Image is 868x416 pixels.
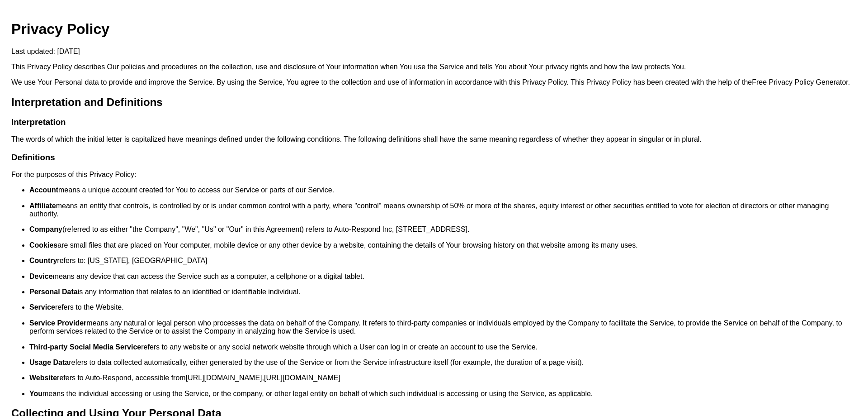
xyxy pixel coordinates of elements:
p: For the purposes of this Privacy Policy: [11,171,857,179]
p: is any information that relates to an identified or identifiable individual. [29,288,857,296]
p: refers to Auto-Respond, accessible from , [29,374,857,382]
strong: Company [29,225,62,233]
strong: Website [29,374,57,382]
strong: Affiliate [29,202,56,210]
strong: Service Provider [29,319,86,327]
strong: Cookies [29,241,57,249]
a: Free Privacy Policy Generator [752,78,848,86]
strong: Service [29,303,55,311]
p: Last updated: [DATE] [11,48,857,56]
p: refers to any website or any social network website through which a User can log in or create an ... [29,343,857,351]
h3: Interpretation [11,117,857,127]
h1: Privacy Policy [11,21,857,38]
p: means any natural or legal person who processes the data on behalf of the Company. It refers to t... [29,319,857,336]
p: This Privacy Policy describes Our policies and procedures on the collection, use and disclosure o... [11,63,857,71]
p: refers to data collected automatically, either generated by the use of the Service or from the Se... [29,359,857,367]
p: are small files that are placed on Your computer, mobile device or any other device by a website,... [29,241,857,249]
strong: Device [29,273,53,280]
strong: Country [29,257,57,264]
a: [URL][DOMAIN_NAME] [186,374,262,382]
p: refers to the Website. [29,303,857,311]
strong: Usage Data [29,359,69,366]
strong: Account [29,186,58,194]
h2: Interpretation and Definitions [11,96,857,109]
p: means the individual accessing or using the Service, or the company, or other legal entity on beh... [29,390,857,398]
p: means any device that can access the Service such as a computer, a cellphone or a digital tablet. [29,273,857,281]
a: [URL][DOMAIN_NAME] [264,374,340,382]
p: The words of which the initial letter is capitalized have meanings defined under the following co... [11,135,857,143]
p: means a unique account created for You to access our Service or parts of our Service. [29,186,857,194]
strong: Personal Data [29,288,78,296]
p: (referred to as either "the Company", "We", "Us" or "Our" in this Agreement) refers to Auto-Respo... [29,225,857,234]
p: We use Your Personal data to provide and improve the Service. By using the Service, You agree to ... [11,78,857,86]
p: refers to: [US_STATE], [GEOGRAPHIC_DATA] [29,257,857,265]
h3: Definitions [11,153,857,163]
p: means an entity that controls, is controlled by or is under common control with a party, where "c... [29,202,857,219]
strong: Third-party Social Media Service [29,343,141,351]
strong: You [29,390,42,397]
